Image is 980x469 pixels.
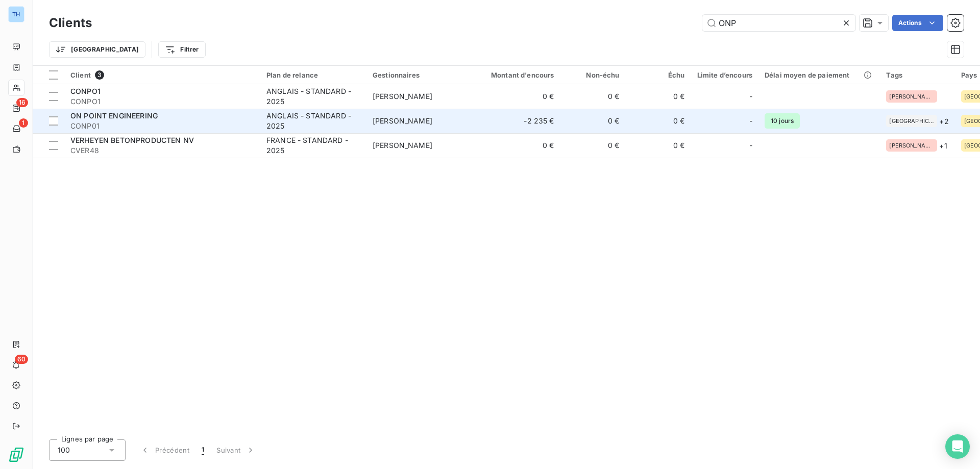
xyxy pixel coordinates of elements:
[58,445,70,455] span: 100
[939,140,947,151] span: + 1
[567,71,620,79] div: Non-échu
[266,86,360,107] div: ANGLAIS - STANDARD - 2025
[210,439,262,461] button: Suivant
[939,116,948,127] span: + 2
[266,111,360,131] div: ANGLAIS - STANDARD - 2025
[560,109,626,133] td: 0 €
[15,355,28,364] span: 60
[70,145,254,156] span: CVER48
[632,71,685,79] div: Échu
[889,93,934,100] span: [PERSON_NAME]
[749,91,752,102] span: -
[195,439,210,461] button: 1
[70,111,158,120] span: ON POINT ENGINEERING
[373,141,432,150] span: [PERSON_NAME]
[697,71,752,79] div: Limite d’encours
[626,109,691,133] td: 0 €
[749,116,752,126] span: -
[560,133,626,158] td: 0 €
[70,71,91,79] span: Client
[95,70,104,80] span: 3
[560,84,626,109] td: 0 €
[473,84,560,109] td: 0 €
[8,447,24,463] img: Logo LeanPay
[70,136,194,144] span: VERHEYEN BETONPRODUCTEN NV
[892,15,943,31] button: Actions
[16,98,28,107] span: 16
[373,92,432,101] span: [PERSON_NAME]
[626,133,691,158] td: 0 €
[373,71,467,79] div: Gestionnaires
[49,14,92,32] h3: Clients
[134,439,195,461] button: Précédent
[19,118,28,128] span: 1
[8,6,24,22] div: TH
[749,140,752,151] span: -
[889,118,934,124] span: [GEOGRAPHIC_DATA]
[889,142,934,149] span: [PERSON_NAME]
[765,71,874,79] div: Délai moyen de paiement
[945,434,970,459] div: Open Intercom Messenger
[70,96,254,107] span: CONPO1
[49,41,145,58] button: [GEOGRAPHIC_DATA]
[266,71,360,79] div: Plan de relance
[886,71,948,79] div: Tags
[702,15,855,31] input: Rechercher
[70,121,254,131] span: CONP01
[473,109,560,133] td: -2 235 €
[765,113,800,129] span: 10 jours
[202,445,204,455] span: 1
[473,133,560,158] td: 0 €
[373,116,432,125] span: [PERSON_NAME]
[158,41,205,58] button: Filtrer
[626,84,691,109] td: 0 €
[266,135,360,156] div: FRANCE - STANDARD - 2025
[70,87,101,95] span: CONPO1
[479,71,554,79] div: Montant d'encours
